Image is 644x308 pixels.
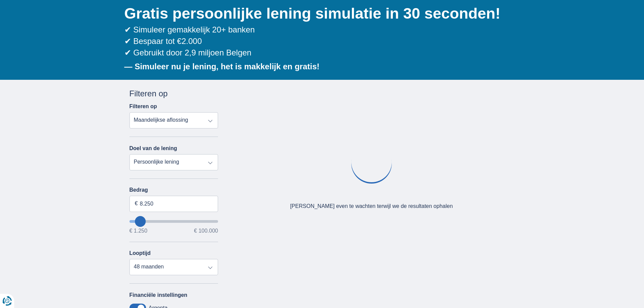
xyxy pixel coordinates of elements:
[129,103,157,110] label: Filteren op
[129,292,188,298] label: Financiële instellingen
[129,145,177,151] label: Doel van de lening
[129,228,147,234] span: € 1.250
[124,3,515,24] h1: Gratis persoonlijke lening simulatie in 30 seconden!
[135,200,138,208] span: €
[129,187,218,193] label: Bedrag
[124,24,515,59] div: ✔ Simuleer gemakkelijk 20+ banken ✔ Bespaar tot €2.000 ✔ Gebruikt door 2,9 miljoen Belgen
[129,250,151,256] label: Looptijd
[129,88,218,99] div: Filteren op
[124,62,320,71] b: — Simuleer nu je lening, het is makkelijk en gratis!
[129,220,218,223] input: wantToBorrow
[290,203,453,210] div: [PERSON_NAME] even te wachten terwijl we de resultaten ophalen
[194,228,218,234] span: € 100.000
